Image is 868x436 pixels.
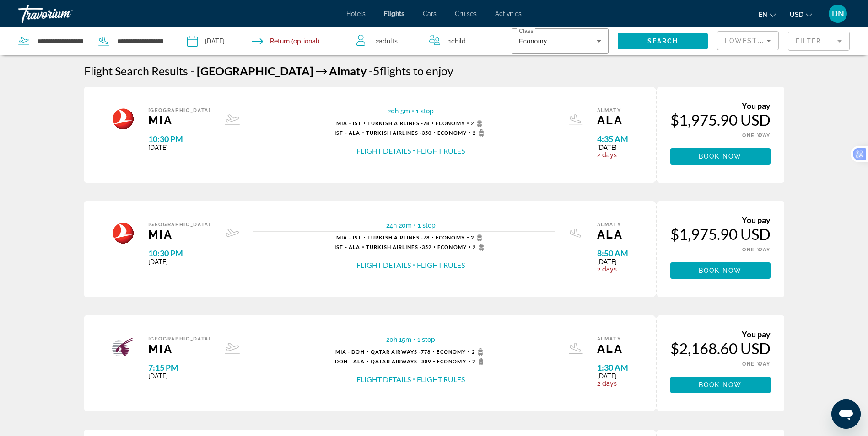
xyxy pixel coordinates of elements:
span: Qatar Airways - [371,349,421,355]
span: 2 [471,120,485,127]
span: USD [790,11,803,18]
iframe: Button to launch messaging window [831,399,861,429]
button: Flight Rules [417,260,465,270]
span: 2 days [597,151,628,159]
span: Lowest Price [725,37,783,44]
span: Economy [437,130,467,136]
span: DN [832,9,844,18]
button: Change language [759,8,776,21]
div: You pay [670,215,771,225]
span: 2 days [597,380,628,387]
span: - [369,64,373,78]
a: Cars [423,10,437,17]
span: 5 [369,64,380,78]
a: Book now [670,377,771,393]
mat-select: Sort by [725,35,771,46]
span: Economy [436,120,465,126]
span: [GEOGRAPHIC_DATA] [148,222,211,228]
span: 1 stop [418,222,436,229]
span: ALA [597,113,628,127]
button: Search [618,33,708,49]
button: Return date [252,27,319,55]
span: MIA - IST [336,234,361,240]
button: Change currency [790,8,812,21]
div: $1,975.90 USD [670,111,771,129]
div: $1,975.90 USD [670,225,771,243]
span: Economy [437,244,467,250]
span: Turkish Airlines - [367,234,423,240]
span: [GEOGRAPHIC_DATA] [197,64,313,78]
a: Activities [495,10,522,17]
span: 2 [473,129,487,137]
span: [DATE] [597,258,628,266]
span: Almaty [597,336,628,342]
span: Qatar Airways - [371,358,421,364]
span: Turkish Airlines - [366,244,422,250]
a: Flights [384,10,404,17]
span: 2 [473,244,487,251]
span: 78 [367,120,430,126]
span: 10:30 PM [148,134,211,144]
span: en [759,11,767,18]
span: Economy [519,37,547,45]
button: Flight Rules [417,146,465,156]
span: [GEOGRAPHIC_DATA] [148,336,211,342]
button: Flight Rules [417,374,465,384]
mat-label: Class [519,28,534,34]
span: 2 [471,234,485,241]
button: Flight Details [356,260,411,270]
button: Filter [788,31,850,51]
a: Travorium [18,2,110,26]
div: You pay [670,329,771,339]
span: 1 stop [417,336,435,343]
span: Child [451,37,466,45]
span: 7:15 PM [148,362,211,372]
span: ONE WAY [742,361,771,367]
span: 2 [472,348,486,356]
span: Economy [437,358,466,364]
button: Book now [670,148,771,165]
span: 2 [376,35,398,48]
span: 350 [366,130,431,136]
span: [DATE] [597,144,628,151]
span: MIA - DOH [335,349,365,355]
button: User Menu [826,4,850,23]
span: flights to enjoy [380,64,453,78]
span: MIA [148,342,211,356]
span: 2 [472,358,486,365]
button: Flight Details [356,146,411,156]
span: 4:35 AM [597,134,628,144]
span: Book now [699,381,742,388]
span: ONE WAY [742,247,771,253]
span: Economy [436,234,465,240]
span: 24h 20m [386,222,412,229]
span: [DATE] [148,258,211,266]
span: 1 stop [416,107,434,115]
span: Book now [699,267,742,274]
span: Adults [379,37,398,45]
span: Search [647,37,679,45]
button: Flight Details [356,374,411,384]
span: Book now [699,153,742,160]
span: Turkish Airlines - [367,120,423,126]
span: [DATE] [148,372,211,380]
span: 778 [371,349,431,355]
span: 20h 15m [386,336,411,343]
span: IST - ALA [334,130,360,136]
span: MIA [148,228,211,241]
a: Cruises [455,10,477,17]
span: 1:30 AM [597,362,628,372]
span: 78 [367,234,430,240]
span: [GEOGRAPHIC_DATA] [148,107,211,113]
a: Hotels [346,10,366,17]
span: Almaty [597,222,628,228]
span: Almaty [329,64,367,78]
span: 352 [366,244,431,250]
span: 10:30 PM [148,248,211,258]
